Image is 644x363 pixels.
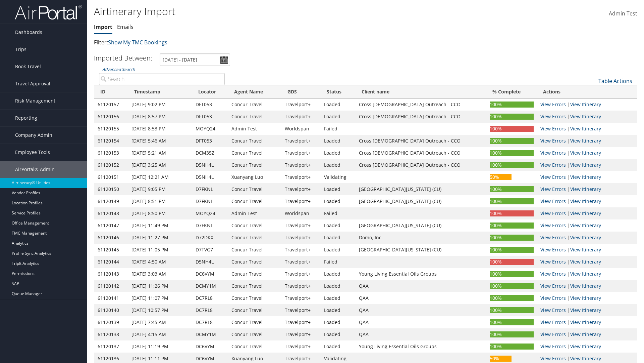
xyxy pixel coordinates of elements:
td: DFT053 [192,98,228,111]
td: | [537,292,637,304]
a: View Itinerary Details [570,174,601,180]
td: [DATE] 8:50 PM [128,207,192,219]
td: Failed [321,256,356,268]
td: [GEOGRAPHIC_DATA][US_STATE] (CU) [356,244,486,256]
td: D7FKNL [192,219,228,232]
td: Travelport+ [281,244,321,256]
a: View Itinerary Details [570,343,601,350]
div: 100% [490,295,534,301]
td: DCMY1M [192,328,228,340]
td: [DATE] 9:05 PM [128,183,192,195]
td: | [537,232,637,244]
td: Loaded [321,232,356,244]
td: Travelport+ [281,171,321,183]
td: Concur Travel [228,316,281,328]
div: 100% [490,126,534,132]
td: | [537,340,637,353]
a: View Itinerary Details [570,198,601,204]
a: View errors [540,222,566,229]
td: Concur Travel [228,280,281,292]
td: Loaded [321,292,356,304]
td: Cross [DEMOGRAPHIC_DATA] Outreach - CCO [356,159,486,171]
a: Table Actions [598,77,632,85]
td: [DATE] 11:49 PM [128,219,192,232]
td: QAA [356,316,486,328]
a: View errors [540,355,566,362]
td: 61120145 [94,244,128,256]
td: 61120152 [94,159,128,171]
td: D5NH4L [192,171,228,183]
td: Travelport+ [281,183,321,195]
span: Book Travel [15,58,41,75]
td: Travelport+ [281,292,321,304]
a: View Itinerary Details [570,125,601,132]
td: [DATE] 11:19 PM [128,340,192,353]
div: 50% [490,356,512,362]
a: Emails [117,23,133,31]
td: Xuanyang Luo [228,171,281,183]
a: View Itinerary Details [570,307,601,313]
a: Show My TMC Bookings [108,39,167,46]
td: [GEOGRAPHIC_DATA][US_STATE] (CU) [356,183,486,195]
td: | [537,316,637,328]
td: Concur Travel [228,183,281,195]
td: | [537,256,637,268]
th: GDS: activate to sort column ascending [281,85,321,98]
span: Employee Tools [15,144,50,161]
td: 61120149 [94,195,128,207]
span: Company Admin [15,127,52,144]
a: View Itinerary Details [570,113,601,120]
td: | [537,135,637,147]
td: Concur Travel [228,328,281,340]
td: | [537,159,637,171]
td: QAA [356,328,486,340]
td: [DATE] 8:51 PM [128,195,192,207]
th: Status: activate to sort column ascending [321,85,356,98]
td: MOYQ24 [192,207,228,219]
td: Concur Travel [228,340,281,353]
td: Worldspan [281,123,321,135]
a: View errors [540,271,566,277]
div: 100% [490,235,534,241]
a: View Itinerary Details [570,319,601,325]
td: [DATE] 11:07 PM [128,292,192,304]
td: Travelport+ [281,147,321,159]
span: Travel Approval [15,75,50,92]
td: | [537,244,637,256]
td: Admin Test [228,207,281,219]
span: Trips [15,41,26,58]
td: | [537,98,637,111]
td: [GEOGRAPHIC_DATA][US_STATE] (CU) [356,219,486,232]
td: 61120151 [94,171,128,183]
td: | [537,207,637,219]
td: Concur Travel [228,98,281,111]
th: Actions [537,85,637,98]
input: [DATE] - [DATE] [160,53,230,66]
a: View errors [540,113,566,120]
td: | [537,111,637,123]
div: 100% [490,162,534,168]
td: | [537,147,637,159]
td: Domo, Inc. [356,232,486,244]
td: | [537,280,637,292]
a: View errors [540,198,566,204]
span: Reporting [15,110,37,126]
a: View Itinerary Details [570,283,601,289]
a: View Itinerary Details [570,186,601,192]
td: DC7RL8 [192,304,228,316]
td: QAA [356,304,486,316]
td: Loaded [321,147,356,159]
td: Travelport+ [281,98,321,111]
a: View Itinerary Details [570,210,601,216]
td: D5NH4L [192,256,228,268]
a: View errors [540,210,566,216]
td: Concur Travel [228,111,281,123]
td: Admin Test [228,123,281,135]
td: [DATE] 5:46 AM [128,135,192,147]
td: Concur Travel [228,135,281,147]
td: [DATE] 7:45 AM [128,316,192,328]
td: 61120142 [94,280,128,292]
td: 61120141 [94,292,128,304]
td: Travelport+ [281,328,321,340]
a: View Itinerary Details [570,137,601,144]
